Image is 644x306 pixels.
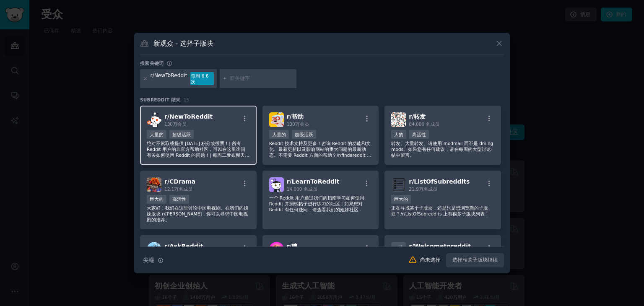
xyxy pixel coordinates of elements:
[164,113,169,120] font: r/
[414,113,426,120] font: 转发
[164,122,177,127] font: 130万
[153,39,214,47] font: 新观众 - 选择子版块
[409,113,414,120] font: r/
[287,243,292,249] font: r/
[287,187,308,192] font: 14,000 名
[394,197,408,202] font: 巨大的
[391,177,406,192] img: 子版块列表
[191,73,208,84] font: 每周 6.6 次
[147,205,248,222] font: 大家好！我们在这里讨论中国电视剧。在我们的姐妹版块 r/[PERSON_NAME]，你可以寻求中国电视剧的推荐。
[428,187,437,192] font: 成员
[409,122,430,127] font: 84,000 名
[147,177,161,192] img: 电视剧
[147,112,161,127] img: 新到Reddit
[147,242,161,257] img: AskReddit
[269,112,284,127] img: 帮助
[391,112,406,127] img: 转发
[172,197,186,202] font: 高活性
[177,122,187,127] font: 会员
[140,253,166,267] button: 尖端
[287,178,292,185] font: r/
[164,187,183,192] font: 12.1万名
[269,242,284,257] img: 噢
[150,132,164,137] font: 大量的
[150,197,164,202] font: 巨大的
[292,113,304,120] font: 帮助
[269,177,284,192] img: LearnToReddit
[409,187,428,192] font: 21.9万名
[412,132,426,137] font: 高活性
[300,122,309,127] font: 会员
[308,187,317,192] font: 成员
[164,178,169,185] font: r/
[151,73,187,78] font: r/NewToReddit
[172,132,191,137] font: 超级活跃
[409,178,414,185] font: r/
[394,132,403,137] font: 大的
[230,75,293,83] input: 新关键字
[420,257,440,263] font: 尚未选择
[295,132,313,137] font: 超级活跃
[143,257,155,263] font: 尖端
[183,187,192,192] font: 成员
[169,178,195,185] font: CDrama
[147,141,249,175] font: 绝对不索取或提供 [DATE] 积分或投票！| 所有 Reddit 用户的非官方帮助社区，可以在这里询问有关如何使用 Reddit 的问题！| 每周二发布聊天帖子，并查看我们的热门帖子（按“热门...
[269,195,364,218] font: 一个 Reddit 用户通过我们的指南学习如何使用 Reddit 并测试帖子进行练习的社区 | 如果您对 Reddit 有任何疑问，请查看我们的姐妹社区 r/NewToReddit :)
[391,205,489,216] font: 正在寻找某个子版块，还是只是想浏览新的子版块？/r/ListOfSubreddits 上有很多子版块列表！
[409,243,414,249] font: r/
[184,97,190,102] font: 15
[140,61,164,66] font: 搜索关键词
[292,178,340,185] font: LearnToReddit
[164,243,169,249] font: r/
[430,122,439,127] font: 成员
[287,122,300,127] font: 130万
[272,132,286,137] font: 大量的
[287,113,292,120] font: r/
[292,243,298,249] font: 噢
[169,243,203,249] font: AskReddit
[414,243,470,249] font: Welcometoreddit
[414,178,470,185] font: ListOfSubreddits
[269,141,371,163] font: Reddit 技术支持及更多！咨询 Reddit 的功能和文化、最新更新以及影响网站的重大问题的最新动态。不需要 Reddit 方面的帮助？/r/findareddit 可以帮您找到发帖的地方。
[169,113,213,120] font: NewToReddit
[140,97,181,102] font: Subreddit 结果
[391,141,493,158] font: 转发。大量转发。请使用 modmail 而不是 dming mods。如果您有任何建议，请在每周的大型讨论帖中留言。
